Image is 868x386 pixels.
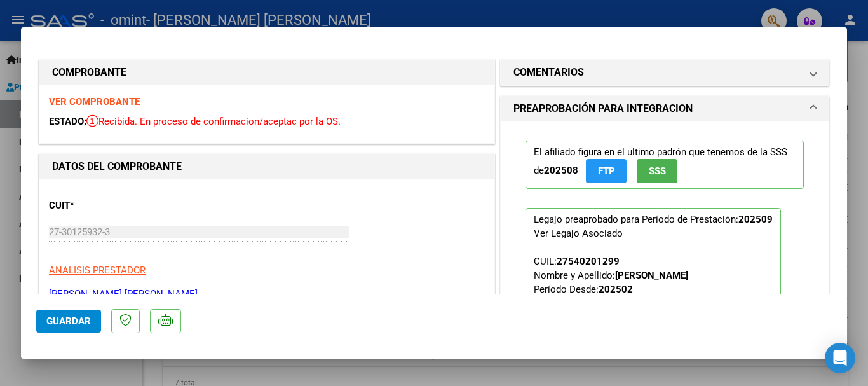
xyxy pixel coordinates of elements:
[526,141,804,188] p: El afiliado figura en el ultimo padrón que tenemos de la SSS de
[86,116,341,127] span: Recibida. En proceso de confirmacion/aceptac por la OS.
[501,60,829,85] mat-expansion-panel-header: COMENTARIOS
[52,160,182,172] strong: DATOS DEL COMPROBANTE
[534,256,688,337] span: CUIL: Nombre y Apellido: Período Desde: Período Hasta: Admite Dependencia:
[649,166,666,177] span: SSS
[501,96,829,121] mat-expansion-panel-header: PREAPROBACIÓN PARA INTEGRACION
[513,101,693,116] h1: PREAPROBACIÓN PARA INTEGRACION
[46,315,91,327] span: Guardar
[534,226,623,240] div: Ver Legajo Asociado
[49,265,146,276] span: ANALISIS PRESTADOR
[49,116,86,127] span: ESTADO:
[825,343,855,373] div: Open Intercom Messenger
[637,159,677,183] button: SSS
[526,208,781,377] p: Legajo preaprobado para Período de Prestación:
[513,65,584,80] h1: COMENTARIOS
[598,166,615,177] span: FTP
[557,254,620,268] div: 27540201299
[52,66,126,78] strong: COMPROBANTE
[544,165,578,176] strong: 202508
[49,96,140,107] a: VER COMPROBANTE
[586,159,627,183] button: FTP
[599,284,633,295] strong: 202502
[615,270,688,281] strong: [PERSON_NAME]
[49,198,180,213] p: CUIT
[49,287,485,301] p: [PERSON_NAME] [PERSON_NAME]
[36,310,101,333] button: Guardar
[738,214,773,225] strong: 202509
